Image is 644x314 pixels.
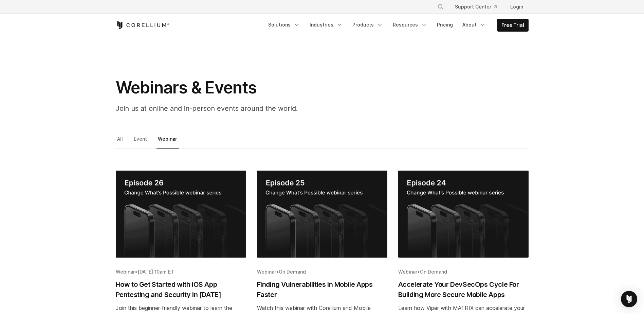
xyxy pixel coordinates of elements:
[306,19,347,31] a: Industries
[505,1,529,13] a: Login
[116,134,125,149] a: All
[433,19,457,31] a: Pricing
[116,279,246,300] h2: How to Get Started with iOS App Pentesting and Security in [DATE]
[398,279,529,300] h2: Accelerate Your DevSecOps Cycle For Building More Secure Mobile Apps
[449,1,502,13] a: Support Center
[398,269,417,275] span: Webinar
[116,103,387,114] p: Join us at online and in-person events around the world.
[257,269,276,275] span: Webinar
[429,1,529,13] div: Navigation Menu
[398,268,529,275] div: •
[264,19,304,31] a: Solutions
[420,269,447,275] span: On Demand
[137,269,174,275] span: [DATE] 10am ET
[116,269,135,275] span: Webinar
[389,19,431,31] a: Resources
[257,268,387,275] div: •
[157,134,179,149] a: Webinar
[348,19,387,31] a: Products
[116,21,170,29] a: Corellium Home
[132,134,149,149] a: Event
[621,291,637,307] div: Open Intercom Messenger
[257,171,387,258] img: Finding Vulnerabilities in Mobile Apps Faster
[257,279,387,300] h2: Finding Vulnerabilities in Mobile Apps Faster
[116,268,246,275] div: •
[435,1,447,13] button: Search
[398,171,529,258] img: Accelerate Your DevSecOps Cycle For Building More Secure Mobile Apps
[264,19,529,32] div: Navigation Menu
[116,171,246,258] img: How to Get Started with iOS App Pentesting and Security in 2025
[279,269,306,275] span: On Demand
[497,19,528,31] a: Free Trial
[116,77,387,98] h1: Webinars & Events
[458,19,490,31] a: About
